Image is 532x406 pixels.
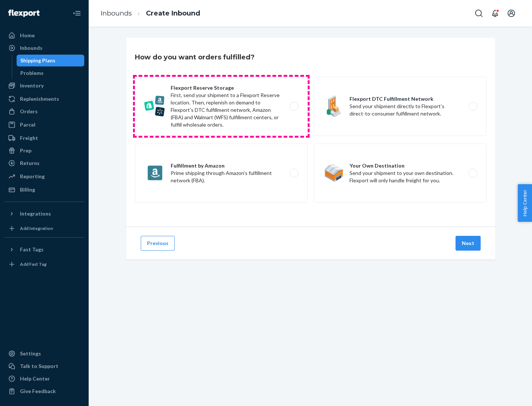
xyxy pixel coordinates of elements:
button: Previous [141,236,175,251]
a: Shipping Plans [17,55,85,66]
a: Returns [4,157,84,169]
div: Prep [20,147,31,154]
button: Open account menu [504,6,519,21]
ol: breadcrumbs [95,3,206,24]
div: Give Feedback [20,388,56,395]
img: Flexport logo [8,10,40,17]
a: Freight [4,132,84,144]
a: Replenishments [4,93,84,105]
a: Problems [17,67,85,79]
a: Inbounds [100,9,132,17]
a: Prep [4,145,84,156]
a: Parcel [4,119,84,131]
div: Problems [20,69,44,77]
div: Home [20,32,35,39]
a: Home [4,30,84,41]
a: Add Fast Tag [4,258,84,270]
div: Freight [20,134,38,142]
button: Next [456,236,481,251]
div: Replenishments [20,95,59,103]
a: Add Integration [4,223,84,234]
div: Integrations [20,210,51,217]
div: Orders [20,108,38,115]
a: Inventory [4,80,84,92]
h3: How do you want orders fulfilled? [135,52,255,62]
div: Help Center [20,375,50,382]
button: Help Center [518,184,532,222]
div: Settings [20,350,41,357]
a: Talk to Support [4,360,84,372]
div: Fast Tags [20,246,44,253]
button: Fast Tags [4,244,84,255]
div: Add Fast Tag [20,261,47,267]
div: Returns [20,159,40,167]
a: Help Center [4,373,84,385]
a: Create Inbound [146,9,200,17]
div: Inbounds [20,44,42,52]
div: Inventory [20,82,44,89]
a: Settings [4,348,84,359]
a: Reporting [4,171,84,182]
div: Talk to Support [20,362,58,370]
a: Billing [4,184,84,196]
a: Inbounds [4,42,84,54]
div: Billing [20,186,35,193]
div: Reporting [20,173,45,180]
button: Close Navigation [69,6,84,21]
button: Give Feedback [4,385,84,397]
button: Integrations [4,208,84,220]
div: Add Integration [20,225,53,231]
div: Parcel [20,121,35,128]
a: Orders [4,106,84,117]
button: Open notifications [488,6,502,21]
button: Open Search Box [471,6,486,21]
div: Shipping Plans [20,57,55,64]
